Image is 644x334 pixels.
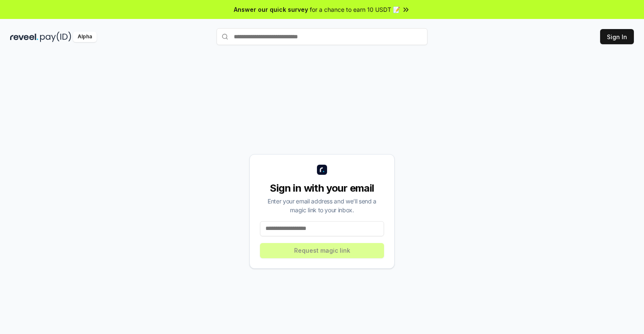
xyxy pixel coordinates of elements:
[73,32,97,42] div: Alpha
[260,182,384,195] div: Sign in with your email
[234,5,308,14] span: Answer our quick survey
[260,197,384,214] div: Enter your email address and we’ll send a magic link to your inbox.
[310,5,400,14] span: for a chance to earn 10 USDT 📝
[600,29,634,44] button: Sign In
[40,32,71,42] img: pay_id
[10,32,38,42] img: reveel_dark
[317,165,327,175] img: logo_small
